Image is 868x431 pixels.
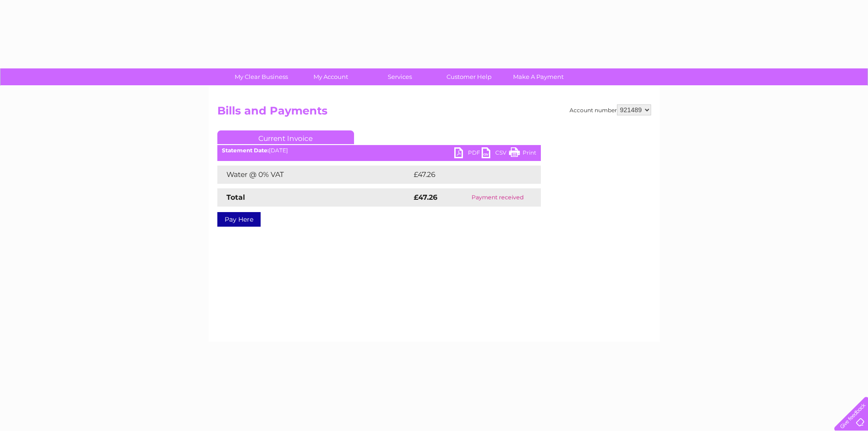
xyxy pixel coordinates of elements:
[570,104,651,115] div: Account number
[411,166,522,184] td: £47.26
[217,212,261,227] a: Pay Here
[362,68,437,85] a: Services
[224,68,299,85] a: My Clear Business
[454,147,482,161] a: PDF
[454,188,540,207] td: Payment received
[414,193,437,202] strong: £47.26
[482,147,509,161] a: CSV
[217,166,411,184] td: Water @ 0% VAT
[293,68,368,85] a: My Account
[217,104,651,122] h2: Bills and Payments
[226,193,245,202] strong: Total
[501,68,576,85] a: Make A Payment
[222,147,269,154] b: Statement Date:
[431,68,507,85] a: Customer Help
[217,130,354,144] a: Current Invoice
[509,147,536,161] a: Print
[217,147,541,154] div: [DATE]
